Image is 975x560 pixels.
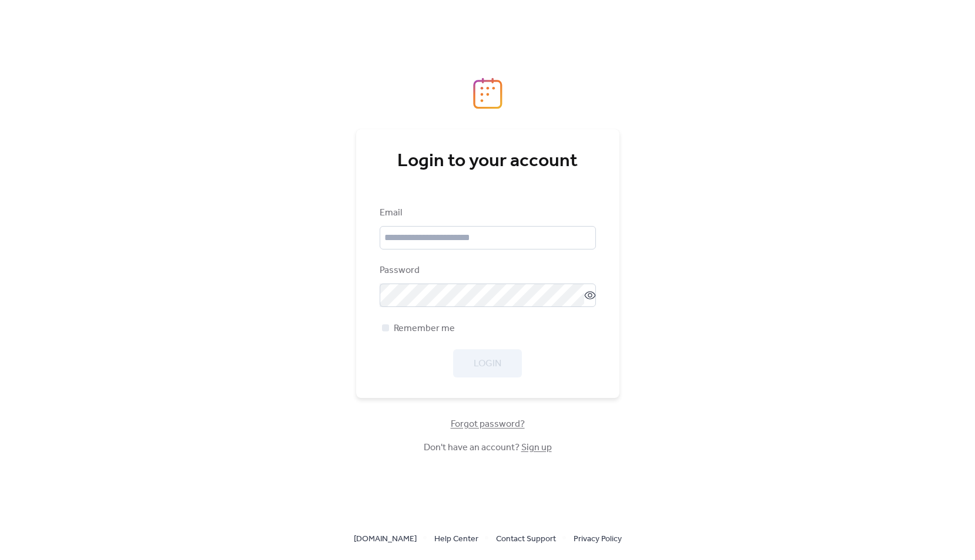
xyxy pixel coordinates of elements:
a: Privacy Policy [574,531,622,546]
img: logo [473,77,502,109]
span: Help Center [434,532,478,546]
span: Contact Support [496,532,556,546]
span: Remember me [394,322,455,336]
div: Password [380,264,594,278]
span: Don't have an account? [424,441,552,455]
span: Privacy Policy [574,532,622,546]
span: [DOMAIN_NAME] [354,532,417,546]
div: Login to your account [380,150,596,173]
a: [DOMAIN_NAME] [354,531,417,546]
span: Forgot password? [451,417,525,431]
a: Contact Support [496,531,556,546]
a: Sign up [521,438,552,457]
a: Help Center [434,531,478,546]
div: Email [380,206,594,220]
a: Forgot password? [451,421,525,427]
